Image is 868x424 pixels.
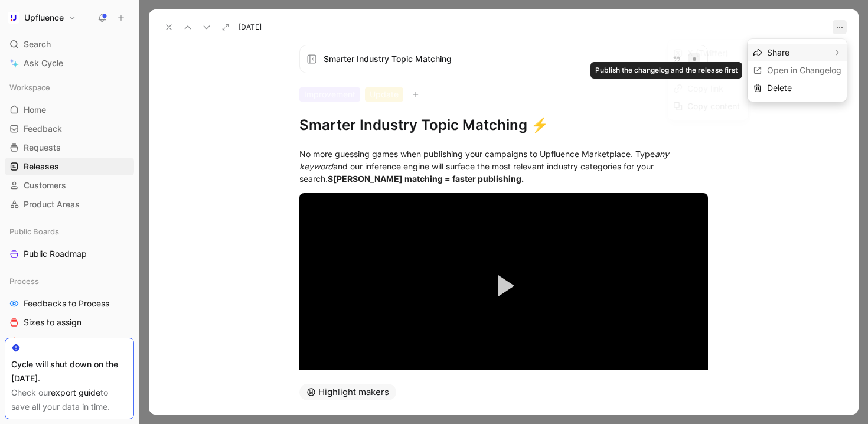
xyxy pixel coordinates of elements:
em: any [655,149,669,159]
span: Sizes to assign [24,317,81,328]
span: [DATE] [239,22,262,32]
span: Customers [24,180,66,191]
div: Public BoardsPublic Roadmap [5,223,134,263]
span: Delete [767,83,792,93]
div: Process [5,272,134,290]
div: Update [365,87,403,102]
div: Share [767,45,828,60]
a: Customers [5,177,134,194]
h1: Smarter Industry Topic Matching ⚡ [299,116,708,135]
a: Public Roadmap [5,245,134,263]
img: Upfluence [8,12,19,24]
a: Output to assign [5,332,134,350]
button: UpfluenceUpfluence [5,9,79,26]
span: Output to assign [24,335,88,347]
span: Workspace [9,81,50,93]
span: Releases [24,161,59,172]
div: Workspace [5,79,134,96]
span: Requests [24,142,61,154]
a: export guide [51,387,100,397]
div: ImprovementUpdate [299,87,708,102]
span: Public Boards [9,226,59,237]
span: Feedbacks to Process [24,298,109,309]
button: Play Video [477,259,530,312]
div: Improvement [299,87,360,102]
span: Feedback [24,123,62,135]
span: Process [9,275,39,287]
div: ProcessFeedbacks to ProcessSizes to assignOutput to assignBusiness Focus to assign [5,272,134,369]
a: Feedback [5,120,134,138]
div: Public Boards [5,223,134,240]
span: Home [24,104,46,116]
a: Requests [5,139,134,156]
a: Feedbacks to Process [5,295,134,312]
span: Copy content [687,101,740,111]
span: keyword [299,161,333,171]
div: Check our to save all your data in time. [11,386,128,414]
span: Product Areas [24,198,80,210]
a: Home [5,101,134,119]
a: Sizes to assign [5,314,134,331]
span: No more guessing games when publishing your campaigns to Upfluence Marketplace. Type [299,149,655,159]
button: Highlight makers [299,384,396,400]
div: Search [5,35,134,53]
span: Smarter Industry Topic Matching [324,52,663,66]
span: Ask Cycle [24,56,63,70]
h1: Upfluence [24,12,64,23]
a: Ask Cycle [5,54,134,72]
a: Releases [5,158,134,175]
strong: [PERSON_NAME] matching = faster publishing. [328,174,524,184]
span: Search [24,37,51,51]
span: and our inference engine will surface the most relevant industry categories for your search. [299,161,656,184]
span: Public Roadmap [24,248,87,260]
a: Product Areas [5,195,134,213]
div: Video Player [299,193,708,379]
div: Cycle will shut down on the [DATE]. [11,357,128,386]
span: S [328,174,333,184]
